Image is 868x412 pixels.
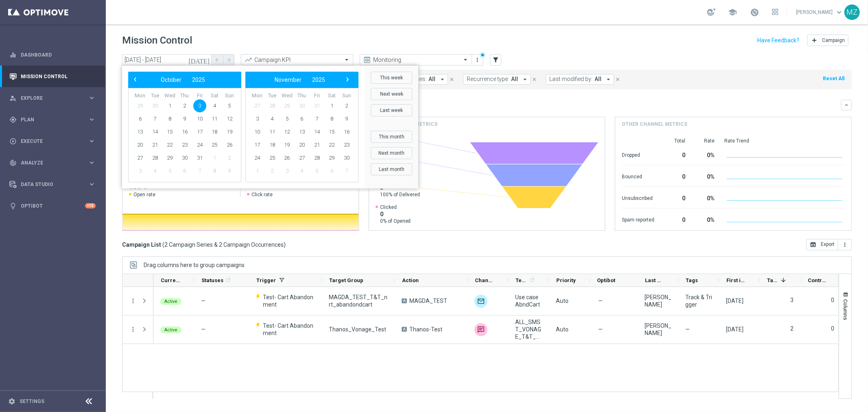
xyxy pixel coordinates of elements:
[201,298,206,304] span: —
[371,131,412,143] button: This month
[622,191,654,204] div: Unsubscribed
[448,75,455,84] button: close
[340,138,353,151] span: 23
[178,164,191,178] span: 6
[399,74,448,85] button: Statuses: All arrow_drop_down
[822,74,845,83] button: Reset All
[88,159,96,167] i: keyboard_arrow_right
[325,138,338,151] span: 22
[21,160,88,165] span: Analyze
[380,204,411,210] span: Clicked
[280,125,293,138] span: 12
[178,99,191,112] span: 2
[163,151,176,164] span: 29
[193,138,206,151] span: 24
[9,138,88,145] div: Execute
[371,88,412,100] button: Next week
[178,112,191,125] span: 9
[144,262,245,268] div: Row Groups
[9,51,17,59] i: equalizer
[325,164,338,178] span: 6
[842,299,849,320] span: Columns
[325,125,338,138] span: 15
[21,195,85,217] a: Optibot
[192,77,205,83] span: 2025
[133,191,155,198] span: Open rate
[223,99,236,112] span: 5
[622,169,654,182] div: Bounced
[161,277,180,283] span: Current Status
[263,294,315,308] span: Test- Cart Abandonment
[371,104,412,116] button: Last week
[251,191,273,198] span: Click rate
[21,182,88,187] span: Data Studio
[133,92,148,99] th: weekday
[223,164,236,178] span: 9
[340,164,353,178] span: 7
[474,57,481,63] i: more_vert
[266,138,279,151] span: 18
[201,277,223,283] span: Statuses
[429,76,435,83] span: All
[310,151,324,164] span: 28
[605,76,612,83] i: arrow_drop_down
[295,138,308,151] span: 20
[614,75,621,84] button: close
[622,148,654,161] div: Dropped
[549,76,593,83] span: Last modified by:
[20,399,44,404] a: Settings
[371,72,412,84] button: This week
[597,277,615,283] span: Optibot
[129,297,137,305] button: more_vert
[133,125,146,138] span: 13
[598,297,603,305] span: —
[144,262,245,268] span: Drag columns here to group campaigns
[251,125,264,138] span: 10
[340,112,353,125] span: 9
[250,92,265,99] th: weekday
[439,76,446,83] i: arrow_drop_down
[325,112,338,125] span: 8
[9,195,96,217] div: Optibot
[130,74,140,85] span: ‹
[9,44,96,66] div: Dashboard
[340,125,353,138] span: 16
[280,138,293,151] span: 19
[21,139,88,144] span: Execute
[728,8,737,17] span: school
[340,99,353,112] span: 2
[9,95,96,101] button: person_search Explore keyboard_arrow_right
[280,164,293,178] span: 3
[251,112,264,125] span: 3
[208,99,221,112] span: 4
[822,37,845,43] span: Campaign
[806,241,852,248] multiple-options-button: Export to CSV
[409,326,442,333] span: Thanos-Test
[724,138,845,144] div: Rate Trend
[9,160,96,166] div: track_changes Analyze keyboard_arrow_right
[9,181,96,188] button: Data Studio keyboard_arrow_right
[492,56,499,64] i: filter_alt
[515,318,542,340] span: ALL_SMST_VONAGE_T&T_TEST
[695,191,715,204] div: 0%
[295,112,308,125] span: 6
[595,76,601,83] span: All
[85,203,96,208] div: +10
[88,180,96,188] i: keyboard_arrow_right
[757,37,799,43] input: Have Feedback?
[9,116,96,123] button: gps_fixed Plan keyboard_arrow_right
[223,276,231,285] span: Calculate column
[664,213,685,226] div: 0
[363,56,371,64] i: preview
[726,297,743,305] div: 03 Oct 2025, Friday
[122,241,286,248] h3: Campaign List
[256,277,276,283] span: Trigger
[841,100,852,110] button: keyboard_arrow_down
[515,294,542,308] span: Use case AbndCart
[380,191,420,198] span: 100% of Delivered
[122,287,153,316] div: Press SPACE to select this row.
[511,76,518,83] span: All
[265,92,280,99] th: weekday
[310,99,324,112] span: 31
[686,277,698,283] span: Tags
